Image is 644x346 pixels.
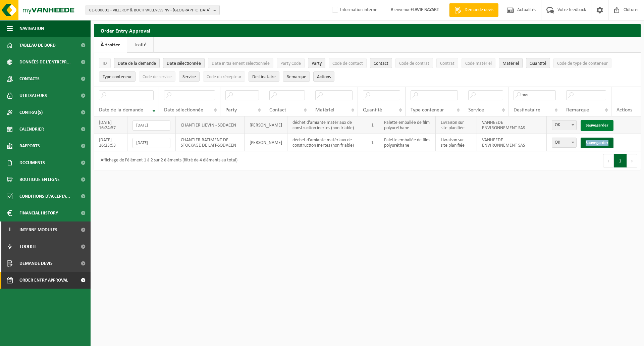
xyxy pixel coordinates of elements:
td: VANHEEDE ENVIRONNEMENT SAS [477,134,536,151]
span: Service [182,75,196,80]
span: Code de contact [332,61,363,66]
button: ServiceService: Activate to sort [179,71,200,82]
span: ID [103,61,107,66]
a: Sauvegarder [581,138,613,148]
span: Calendrier [19,121,44,138]
span: Quantité [530,61,546,66]
td: 1 [366,116,379,134]
label: Information interne [331,5,377,15]
span: Matériel [315,107,334,113]
button: Code de serviceCode de service: Activate to sort [139,71,175,82]
span: Tableau de bord [19,37,56,54]
td: [DATE] 16:23:53 [94,134,127,151]
a: Traité [127,37,153,53]
button: MatérielMatériel: Activate to sort [499,58,523,68]
a: Demande devis [449,3,498,17]
span: Actions [317,75,331,80]
span: Order entry approval [19,272,68,289]
span: Party [225,107,237,113]
button: IDID: Activate to sort [99,58,111,68]
button: Code de type de conteneurCode de type de conteneur: Activate to sort [553,58,611,68]
span: Date sélectionnée [164,107,203,113]
span: Données de l'entrepr... [19,54,71,70]
td: déchet d'amiante matériaux de construction inertes (non friable) [287,134,366,151]
button: Code du récepteurCode du récepteur: Activate to sort [203,71,245,82]
span: Code de type de conteneur [557,61,608,66]
span: Date initialement sélectionnée [212,61,270,66]
span: Code matériel [465,61,492,66]
td: Palette emballée de film polyuréthane [379,134,436,151]
span: Destinataire [252,75,276,80]
span: 01-000001 - VILLEROY & BOCH WELLNESS NV - [GEOGRAPHIC_DATA] [89,5,211,15]
button: ContactContact: Activate to sort [370,58,392,68]
button: Actions [313,71,334,82]
a: Sauvegarder [581,120,613,131]
span: Remarque [286,75,306,80]
span: OK [552,120,577,130]
span: Contact [374,61,388,66]
span: Quantité [363,107,382,113]
span: Destinataire [514,107,540,113]
button: 01-000001 - VILLEROY & BOCH WELLNESS NV - [GEOGRAPHIC_DATA] [86,5,220,15]
span: Contrat(s) [19,104,43,121]
span: Type conteneur [411,107,444,113]
span: Documents [19,154,45,171]
td: [DATE] 16:24:57 [94,116,127,134]
td: CHANTIER LIEVIN - SODACEN [176,116,245,134]
td: déchet d'amiante matériaux de construction inertes (non friable) [287,116,366,134]
button: DestinataireDestinataire : Activate to sort [249,71,279,82]
td: CHANTIER BATIMENT DE STOCKAGE DE LAIT-SODACEN [176,134,245,151]
span: Rapports [19,138,40,154]
span: Party [312,61,322,66]
span: Service [468,107,484,113]
span: OK [552,138,576,147]
span: I [7,221,13,238]
h2: Order Entry Approval [94,24,641,37]
button: Type conteneurType conteneur: Activate to sort [99,71,136,82]
button: Code de contactCode de contact: Activate to sort [329,58,367,68]
button: Party CodeParty Code: Activate to sort [277,58,305,68]
button: RemarqueRemarque: Activate to sort [283,71,310,82]
a: À traiter [94,37,127,53]
button: Date de la demandeDate de la demande: Activate to remove sorting [114,58,160,68]
button: Code matérielCode matériel: Activate to sort [462,58,495,68]
span: Date sélectionnée [167,61,201,66]
strong: FLAVIE BAYART [411,7,439,12]
td: Palette emballée de film polyuréthane [379,116,436,134]
button: Date initialement sélectionnéeDate initialement sélectionnée: Activate to sort [208,58,273,68]
span: Conditions d'accepta... [19,188,70,205]
button: Code de contratCode de contrat: Activate to sort [395,58,433,68]
button: Next [627,154,637,167]
span: Interne modules [19,221,57,238]
span: Actions [616,107,632,113]
span: Matériel [502,61,519,66]
span: Type conteneur [103,75,132,80]
button: ContratContrat: Activate to sort [436,58,458,68]
span: Boutique en ligne [19,171,60,188]
button: 1 [614,154,627,167]
td: Livraison sur site planifiée [436,134,477,151]
td: [PERSON_NAME] [245,134,287,151]
span: Contact [269,107,286,113]
button: PartyParty: Activate to sort [308,58,325,68]
span: Date de la demande [118,61,156,66]
span: Toolkit [19,238,36,255]
span: Party Code [280,61,301,66]
button: QuantitéQuantité: Activate to sort [526,58,550,68]
span: Demande devis [463,7,495,13]
span: Code du récepteur [207,75,241,80]
button: Previous [603,154,614,167]
span: Code de service [143,75,172,80]
span: Navigation [19,20,44,37]
span: OK [552,120,576,130]
span: Date de la demande [99,107,143,113]
span: Contrat [440,61,454,66]
td: Livraison sur site planifiée [436,116,477,134]
span: Financial History [19,205,58,221]
div: Affichage de l'élément 1 à 2 sur 2 éléments (filtré de 4 éléments au total) [97,155,237,167]
td: 1 [366,134,379,151]
span: Utilisateurs [19,87,47,104]
span: Code de contrat [399,61,429,66]
span: Demande devis [19,255,53,272]
span: OK [552,138,577,148]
